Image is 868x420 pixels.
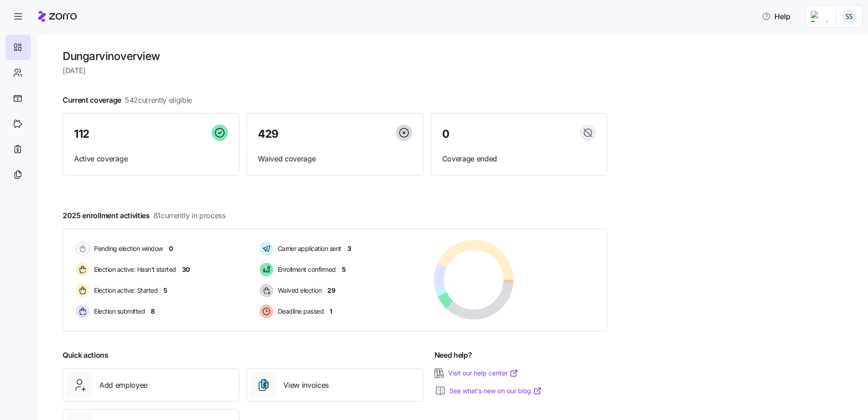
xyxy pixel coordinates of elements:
[755,7,798,25] button: Help
[153,210,226,221] span: 81 currently in process
[842,9,857,24] img: b3a65cbeab486ed89755b86cd886e362
[448,369,518,378] a: Visit our help center
[63,65,607,76] span: [DATE]
[275,286,322,295] span: Waived election
[442,129,449,140] span: 0
[63,210,226,221] span: 2025 enrollment activities
[258,129,279,140] span: 429
[91,244,163,253] span: Pending election window
[74,153,228,165] span: Active coverage
[283,380,329,391] span: View invoices
[63,95,192,106] span: Current coverage
[330,307,332,316] span: 1
[434,350,472,361] span: Need help?
[327,286,335,295] span: 29
[74,129,89,140] span: 112
[811,11,829,22] img: Employer logo
[342,265,346,274] span: 5
[163,286,168,295] span: 5
[449,386,542,395] a: See what’s new on our blog
[91,307,145,316] span: Election submitted
[63,350,108,361] span: Quick actions
[125,95,192,106] span: 542 currently eligible
[169,244,173,253] span: 0
[442,153,596,165] span: Coverage ended
[91,265,176,274] span: Election active: Hasn't started
[275,244,341,253] span: Carrier application sent
[762,11,790,22] span: Help
[182,265,190,274] span: 30
[63,49,607,63] h1: Dungarvin overview
[151,307,155,316] span: 8
[275,265,336,274] span: Enrollment confirmed
[91,286,158,295] span: Election active: Started
[258,153,412,165] span: Waived coverage
[347,244,351,253] span: 3
[275,307,324,316] span: Deadline passed
[99,380,148,391] span: Add employee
